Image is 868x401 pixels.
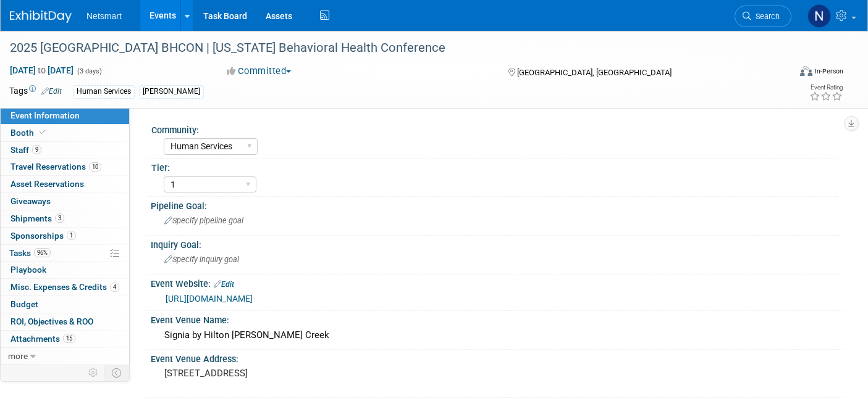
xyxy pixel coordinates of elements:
i: Booth reservation complete [40,129,46,136]
a: Budget [1,296,129,313]
div: Event Website: [151,275,843,291]
div: Pipeline Goal: [151,197,843,212]
div: Community: [151,121,838,136]
a: more [1,348,129,365]
span: Staff [11,145,41,155]
a: Edit [214,280,234,289]
div: In-Person [814,67,843,76]
pre: [STREET_ADDRESS] [164,368,426,379]
a: Edit [41,87,62,96]
span: Travel Reservations [11,162,101,172]
span: Search [751,12,780,21]
a: Tasks96% [1,245,129,262]
a: Playbook [1,262,129,278]
span: Booth [11,128,48,138]
span: more [8,351,28,361]
span: Budget [11,299,38,309]
div: Human Services [73,85,135,98]
button: Committed [222,65,296,78]
a: Misc. Expenses & Credits4 [1,279,129,296]
div: Tier: [151,159,838,174]
div: Event Rating [809,85,843,91]
span: Specify inquiry goal [164,255,239,264]
div: [PERSON_NAME] [139,85,204,98]
span: Tasks [9,248,51,258]
span: (3 days) [76,67,102,75]
span: 15 [63,334,75,343]
span: 9 [32,145,41,154]
span: Misc. Expenses & Credits [11,282,119,292]
span: Specify pipeline goal [164,216,243,225]
span: Giveaways [11,196,51,206]
span: to [36,65,48,75]
a: [URL][DOMAIN_NAME] [166,294,253,304]
td: Tags [9,85,62,99]
div: Event Venue Address: [151,350,843,365]
span: Netsmart [86,11,122,21]
span: 96% [34,248,51,257]
img: Nina Finn [807,4,831,28]
a: Staff9 [1,142,129,159]
span: [DATE] [DATE] [9,65,74,76]
span: Asset Reservations [11,179,84,189]
span: ROI, Objectives & ROO [11,316,93,326]
a: Search [735,6,791,27]
a: Asset Reservations [1,176,129,192]
span: Sponsorships [11,231,76,241]
div: Inquiry Goal: [151,236,843,251]
a: Sponsorships1 [1,228,129,244]
span: Shipments [11,213,64,223]
div: Signia by Hilton [PERSON_NAME] Creek [160,326,834,345]
td: Personalize Event Tab Strip [83,365,104,381]
div: Event Venue Name: [151,311,843,326]
span: 10 [89,162,101,172]
a: Attachments15 [1,331,129,347]
div: Event Format [720,64,843,83]
div: 2025 [GEOGRAPHIC_DATA] BHCON | [US_STATE] Behavioral Health Conference [6,37,772,59]
span: Playbook [11,265,46,275]
td: Toggle Event Tabs [104,365,130,381]
a: Travel Reservations10 [1,159,129,175]
span: Event Information [11,110,80,120]
a: Shipments3 [1,210,129,227]
a: Giveaways [1,193,129,210]
span: [GEOGRAPHIC_DATA], [GEOGRAPHIC_DATA] [517,68,672,77]
span: 1 [67,231,76,240]
span: 3 [55,213,64,223]
a: Booth [1,125,129,141]
span: 4 [110,283,119,292]
img: ExhibitDay [10,10,72,23]
a: Event Information [1,107,129,124]
img: Format-Inperson.png [800,66,812,76]
a: ROI, Objectives & ROO [1,313,129,330]
span: Attachments [11,334,75,344]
